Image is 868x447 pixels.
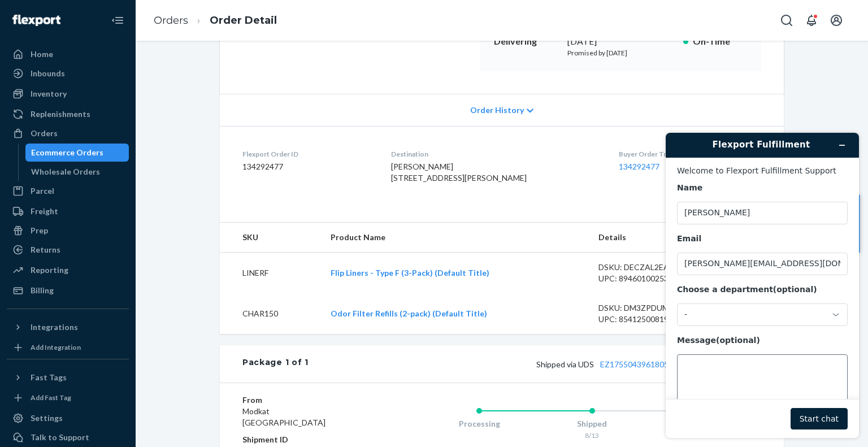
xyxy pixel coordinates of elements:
button: Close Navigation [106,9,129,32]
a: EZ17550439618057 [600,359,673,369]
div: Freight [31,206,58,217]
div: Home [31,49,53,60]
th: Details [589,223,714,253]
div: Prep [31,225,48,236]
a: Parcel [7,182,129,200]
span: Chat [25,8,48,18]
dt: Flexport Order ID [242,149,373,159]
button: Fast Tags [7,368,129,387]
div: DSKU: DECZAL2EAPM [598,262,705,273]
div: UPC: 894601002538 [598,273,705,284]
a: Add Fast Tag [7,391,129,405]
a: Reporting [7,261,129,279]
img: Flexport logo [12,15,60,26]
div: Wholesale Orders [31,166,100,177]
a: Freight [7,202,129,220]
th: Product Name [322,223,589,253]
button: Open account menu [825,9,848,32]
div: Talk to Support [31,432,89,443]
a: Home [7,45,129,63]
div: Ecommerce Orders [31,147,103,158]
dt: Shipment ID [242,434,377,445]
div: Package 1 of 1 [242,357,309,371]
div: Add Fast Tag [31,393,71,402]
div: [DATE] [567,35,674,48]
td: LINERF [220,253,322,294]
button: Open Search Box [775,9,798,32]
dt: From [242,394,377,406]
a: Settings [7,409,129,427]
div: Integrations [31,322,78,333]
dd: 134292477 [242,161,373,172]
div: Processing [423,418,536,429]
a: Order Detail [210,14,277,27]
a: Odor Filter Refills (2-pack) (Default Title) [331,309,487,318]
span: Order History [470,105,524,116]
a: Orders [154,14,188,27]
div: Inbounds [31,68,65,79]
div: Settings [31,413,63,424]
iframe: Find more information here [657,124,868,447]
a: 134292477 [619,162,659,171]
a: Flip Liners - Type F (3-Pack) (Default Title) [331,268,489,277]
div: Returns [31,244,60,255]
div: Parcel [31,185,54,197]
span: Modkat [GEOGRAPHIC_DATA] [242,406,325,427]
p: Promised by [DATE] [567,48,674,58]
th: SKU [220,223,322,253]
div: Add Integration [31,342,81,352]
div: Delivered [648,418,761,429]
div: Shipped [536,418,649,429]
span: [PERSON_NAME] [STREET_ADDRESS][PERSON_NAME] [391,162,527,183]
a: Prep [7,222,129,240]
div: 2 SKUs 2 Units [309,357,761,371]
td: CHAR150 [220,293,322,334]
div: Reporting [31,264,68,276]
div: Inventory [31,88,67,99]
button: Open notifications [800,9,823,32]
a: Add Integration [7,341,129,354]
div: Replenishments [31,109,90,120]
dt: Buyer Order Tracking [619,149,761,159]
p: On-Time [693,35,748,48]
div: UPC: 854125008195 [598,314,705,325]
dt: Destination [391,149,601,159]
a: Inbounds [7,64,129,83]
a: Orders [7,124,129,142]
a: Ecommerce Orders [25,144,129,162]
button: Integrations [7,318,129,336]
div: Orders [31,128,58,139]
span: Shipped via UDS [536,359,692,369]
div: DSKU: DM3ZPDUME34 [598,302,705,314]
div: 8/13 [536,431,649,440]
a: Replenishments [7,105,129,123]
a: Returns [7,241,129,259]
button: Talk to Support [7,428,129,446]
div: Billing [31,285,54,296]
ol: breadcrumbs [145,4,286,37]
a: Inventory [7,85,129,103]
a: Billing [7,281,129,300]
p: Delivering [494,35,558,48]
div: Fast Tags [31,372,67,383]
a: Wholesale Orders [25,163,129,181]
